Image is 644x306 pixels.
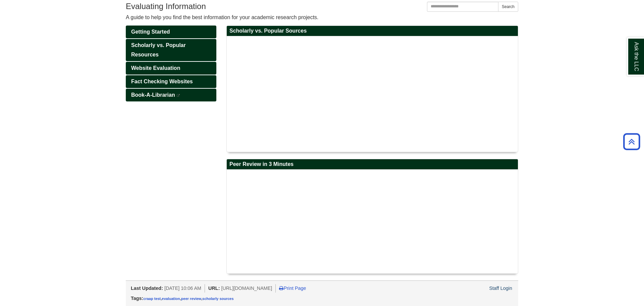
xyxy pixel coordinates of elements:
[143,297,233,301] span: , , ,
[131,29,170,35] span: Getting Started
[621,137,642,146] a: Back to Top
[279,286,306,291] a: Print Page
[126,89,216,101] a: Book-A-Librarian
[131,42,186,57] span: Scholarly vs. Popular Resources
[202,297,234,301] a: scholarly sources
[143,297,161,301] a: craap test
[126,62,216,75] a: Website Evaluation
[498,2,518,12] button: Search
[208,286,220,291] span: URL:
[126,14,319,20] span: A guide to help you find the best information for your academic research projects.
[176,94,180,97] i: This link opens in a new window
[126,75,216,88] a: Fact Checking Websites
[126,26,216,38] a: Getting Started
[181,297,201,301] a: peer review
[279,286,283,291] i: Print Page
[131,92,175,98] span: Book-A-Librarian
[131,296,143,301] span: Tags:
[131,286,163,291] span: Last Updated:
[227,159,518,170] h2: Peer Review in 3 Minutes
[221,286,272,291] span: [URL][DOMAIN_NAME]
[126,26,216,101] div: Guide Pages
[489,286,512,291] a: Staff Login
[131,79,193,84] span: Fact Checking Websites
[126,39,216,61] a: Scholarly vs. Popular Resources
[126,2,518,11] h1: Evaluating Information
[131,65,180,71] span: Website Evaluation
[227,26,518,36] h2: Scholarly vs. Popular Sources
[164,286,201,291] span: [DATE] 10:06 AM
[162,297,180,301] a: evaluation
